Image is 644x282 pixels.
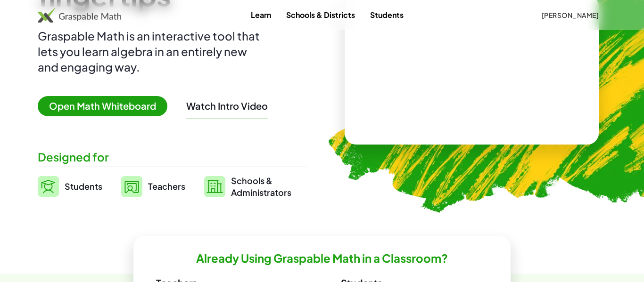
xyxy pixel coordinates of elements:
a: Schools &Administrators [204,175,291,198]
div: Graspable Math is an interactive tool that lets you learn algebra in an entirely new and engaging... [38,28,264,75]
a: Teachers [121,175,185,198]
a: Students [363,6,411,24]
span: Open Math Whiteboard [38,96,167,116]
div: Designed for [38,149,307,165]
span: Teachers [148,181,185,192]
button: [PERSON_NAME] [534,7,606,24]
h2: Already Using Graspable Math in a Classroom? [196,251,448,266]
img: svg%3e [121,176,142,197]
button: Watch Intro Video [186,100,268,112]
a: Open Math Whiteboard [38,102,175,112]
video: What is this? This is dynamic math notation. Dynamic math notation plays a central role in how Gr... [401,35,543,105]
img: svg%3e [204,176,225,197]
span: Students [65,181,102,192]
span: Schools & Administrators [231,175,291,198]
a: Schools & Districts [279,6,363,24]
a: Learn [243,6,279,24]
img: svg%3e [38,176,59,197]
span: [PERSON_NAME] [541,11,599,19]
a: Students [38,175,102,198]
